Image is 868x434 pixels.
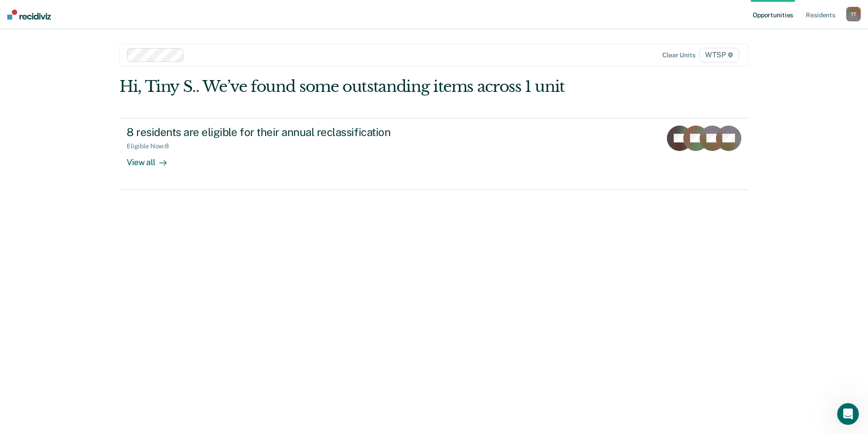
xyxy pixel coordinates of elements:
[837,403,859,425] iframe: Intercom live chat
[119,77,623,96] div: Hi, Tiny S.. We’ve found some outstanding items across 1 unit
[846,7,861,21] div: T T
[127,150,178,167] div: View all
[662,51,695,59] div: Clear units
[127,142,176,150] div: Eligible Now : 8
[127,126,445,139] div: 8 residents are eligible for their annual reclassification
[7,10,51,20] img: Recidiviz
[846,7,861,21] button: TT
[699,48,739,62] span: WTSP
[119,118,749,190] a: 8 residents are eligible for their annual reclassificationEligible Now:8View all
